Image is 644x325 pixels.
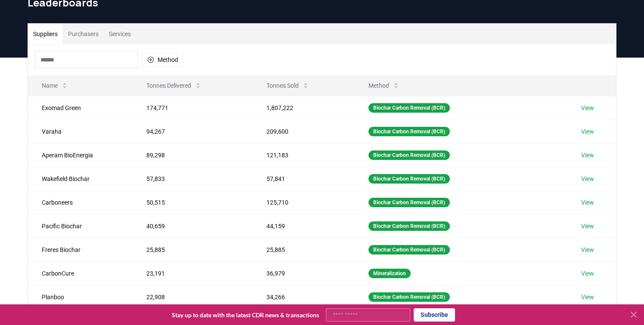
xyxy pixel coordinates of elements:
button: Tonnes Delivered [139,77,208,94]
button: Services [104,24,136,44]
a: View [581,175,594,183]
td: 36,979 [253,261,355,285]
td: Pacific Biochar [28,214,133,238]
a: View [581,269,594,278]
td: 174,771 [133,96,253,120]
td: Planboo [28,285,133,309]
div: Biochar Carbon Removal (BCR) [368,245,450,254]
div: Biochar Carbon Removal (BCR) [368,174,450,184]
td: 50,515 [133,190,253,214]
div: Biochar Carbon Removal (BCR) [368,150,450,160]
td: 40,659 [133,214,253,238]
td: Carboneers [28,190,133,214]
td: 44,159 [253,214,355,238]
div: Biochar Carbon Removal (BCR) [368,221,450,231]
td: 25,885 [253,238,355,261]
div: Biochar Carbon Removal (BCR) [368,127,450,136]
td: Exomad Green [28,96,133,120]
td: Freres Biochar [28,238,133,261]
td: 57,833 [133,167,253,190]
td: 57,841 [253,167,355,190]
td: 209,600 [253,120,355,143]
td: Aperam BioEnergia [28,143,133,167]
button: Name [35,77,75,94]
td: 94,267 [133,120,253,143]
a: View [581,245,594,254]
div: Biochar Carbon Removal (BCR) [368,198,450,207]
a: View [581,222,594,230]
div: Biochar Carbon Removal (BCR) [368,292,450,302]
td: 34,266 [253,285,355,309]
td: 1,807,222 [253,96,355,120]
a: View [581,293,594,301]
button: Purchasers [63,24,104,44]
td: 125,710 [253,190,355,214]
td: 25,885 [133,238,253,261]
td: Wakefield Biochar [28,167,133,190]
td: 121,183 [253,143,355,167]
div: Biochar Carbon Removal (BCR) [368,103,450,113]
td: 23,191 [133,261,253,285]
a: View [581,151,594,159]
div: Mineralization [368,269,411,278]
td: 89,298 [133,143,253,167]
button: Tonnes Sold [260,77,316,94]
td: Varaha [28,120,133,143]
a: View [581,104,594,112]
a: View [581,198,594,207]
button: Method [362,77,406,94]
button: Method [142,53,184,67]
button: Suppliers [28,24,63,44]
td: 22,908 [133,285,253,309]
td: CarbonCure [28,261,133,285]
a: View [581,127,594,136]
